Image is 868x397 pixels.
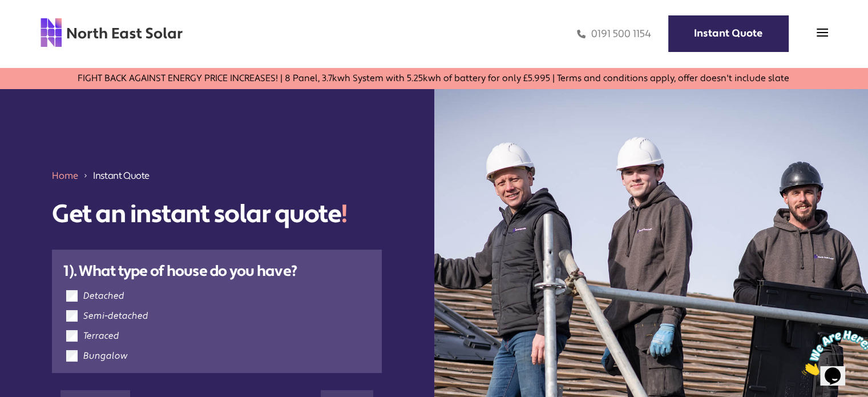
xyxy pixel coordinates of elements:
[83,290,124,302] label: Detached
[63,262,297,281] strong: 1). What type of house do you have?
[52,199,382,230] h1: Get an instant solar quote
[93,169,149,182] span: Instant Quote
[40,17,183,48] img: north east solar logo
[5,5,75,50] img: Chat attention grabber
[83,350,128,362] label: Bungalow
[341,198,347,230] span: !
[5,5,9,14] span: 1
[668,15,788,51] a: Instant Quote
[52,170,78,182] a: Home
[83,310,148,322] label: Semi-detached
[817,27,828,38] img: menu icon
[577,27,651,41] a: 0191 500 1154
[83,169,88,182] img: 211688_forward_arrow_icon.svg
[797,326,868,380] iframe: chat widget
[83,330,119,342] label: Terraced
[577,27,586,41] img: phone icon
